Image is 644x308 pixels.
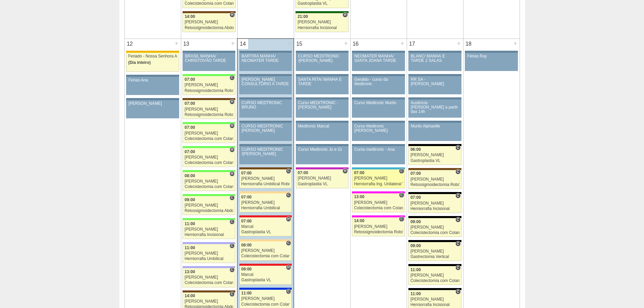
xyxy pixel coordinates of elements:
[352,215,405,217] div: Key: Pro Matre
[183,100,235,119] a: H 07:00 [PERSON_NAME] Retossigmoidectomia Robótica
[410,183,459,187] div: Retossigmoidectomia Robótica
[230,12,235,18] span: Hospital
[241,254,290,258] div: Colecistectomia com Colangiografia VL
[410,171,421,176] span: 07:00
[296,121,349,123] div: Key: Aviso
[408,53,461,71] a: BLANC/ MANHÃ E TARDE 2 SALAS
[410,249,459,254] div: [PERSON_NAME]
[410,273,459,278] div: [PERSON_NAME]
[465,51,518,53] div: Key: Aviso
[241,224,290,229] div: Marcal
[241,248,290,253] div: [PERSON_NAME]
[128,60,151,65] span: (Dia inteiro)
[410,219,421,224] span: 09:00
[128,78,177,82] div: Ferias Ana
[183,122,235,124] div: Key: Brasil
[242,147,290,156] div: CURSO MEDITRONIC /[PERSON_NAME]
[241,243,252,247] span: 08:00
[342,12,348,18] span: Hospital
[241,206,290,210] div: Herniorrafia Umbilical
[185,251,233,256] div: [PERSON_NAME]
[185,14,195,19] span: 14:00
[286,192,291,198] span: Consultório
[185,197,195,202] span: 09:00
[410,291,421,296] span: 11:00
[296,169,349,188] a: H 07:00 [PERSON_NAME] Gastroplastia VL
[410,255,459,259] div: Gastrectomia Vertical
[183,51,235,53] div: Key: Aviso
[465,53,518,71] a: Férias Ruy
[286,289,291,294] span: Consultório
[239,76,292,94] a: [PERSON_NAME] CONSULTÓRIO A TARDE
[185,54,233,63] div: BRASIL MANHÃ/ CHRISTOVÃO TARDE
[408,242,461,261] a: C 09:00 [PERSON_NAME] Gastrectomia Vertical
[352,217,405,236] a: C 14:00 [PERSON_NAME] Retossigmoidectomia Robótica
[455,217,460,222] span: Consultório
[239,193,292,212] a: C 07:00 [PERSON_NAME] Herniorrafia Umbilical
[354,77,403,86] div: Geraldo - curso da Medtronic
[343,39,349,48] div: +
[296,144,349,146] div: Key: Aviso
[298,124,346,128] div: Medtronic Marcal
[354,182,403,186] div: Herniorrafia Ing. Unilateral VL
[185,281,233,285] div: Colecistectomia com Colangiografia VL
[239,191,292,193] div: Key: Bartira
[185,89,233,93] div: Retossigmoidectomia Robótica
[408,194,461,213] a: C 07:00 [PERSON_NAME] Herniorrafia Incisional
[456,39,462,48] div: +
[241,302,290,307] div: Colecistectomia com Colangiografia VL
[408,99,461,118] a: Ausência [PERSON_NAME] a partir das 14h
[354,101,403,105] div: Curso Medtronic Murilo
[352,76,405,94] a: Geraldo - curso da Medtronic
[354,218,364,223] span: 14:00
[411,124,459,128] div: Murilo Alphaville
[286,39,292,48] div: +
[410,177,459,182] div: [PERSON_NAME]
[298,182,347,186] div: Gastroplastia VL
[298,147,346,152] div: Curso Medtronic Ju e Gi
[185,257,233,261] div: Herniorrafia Umbilical
[298,176,347,181] div: [PERSON_NAME]
[128,54,177,58] div: Feriado - Nossa Senhora Aparecida
[241,195,252,199] span: 07:00
[183,98,235,100] div: Key: Santa Joana
[352,121,405,123] div: Key: Aviso
[185,125,195,130] span: 07:00
[455,169,460,174] span: Consultório
[241,267,252,271] span: 09:00
[183,172,235,191] a: H 08:00 [PERSON_NAME] Colecistectomia com Colangiografia VL
[239,241,292,260] a: C 08:00 [PERSON_NAME] Colecistectomia com Colangiografia VL
[296,76,349,94] a: SANTA RITA/ MANHÃ E TARDE
[185,173,195,178] span: 08:00
[239,74,292,76] div: Key: Aviso
[286,265,291,270] span: Hospital
[297,20,347,24] div: [PERSON_NAME]
[296,74,349,76] div: Key: Aviso
[410,153,459,157] div: [PERSON_NAME]
[286,216,291,222] span: Hospital
[295,13,348,32] a: H 21:00 [PERSON_NAME] Herniorrafia Incisional
[126,100,179,118] a: [PERSON_NAME]
[241,182,290,186] div: Herniorrafia Umbilical Robótica
[352,123,405,141] a: Curso Medtronic [PERSON_NAME]
[410,279,459,283] div: Colecistectomia com Colangiografia VL
[183,170,235,172] div: Key: Brasil
[126,98,179,100] div: Key: Aviso
[400,39,405,48] div: +
[183,266,235,268] div: Key: Christóvão da Gama
[185,131,233,136] div: [PERSON_NAME]
[352,53,405,71] a: NEOMATER MANHÃ/ SANTA JOANA TARDE
[174,39,180,48] div: +
[455,241,460,246] span: Consultório
[354,194,364,199] span: 13:00
[354,147,403,152] div: Curso medtronic - Ana
[183,11,235,13] div: Key: Santa Joana
[286,168,291,174] span: Consultório
[410,303,459,307] div: Herniorrafia Incisional
[183,220,235,239] a: C 11:00 [PERSON_NAME] Herniorrafia Incisional
[239,144,292,146] div: Key: Aviso
[239,169,292,188] a: C 07:00 [PERSON_NAME] Herniorrafia Umbilical Robótica
[241,219,252,223] span: 07:00
[463,39,474,49] div: 18
[352,146,405,164] a: Curso medtronic - Ana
